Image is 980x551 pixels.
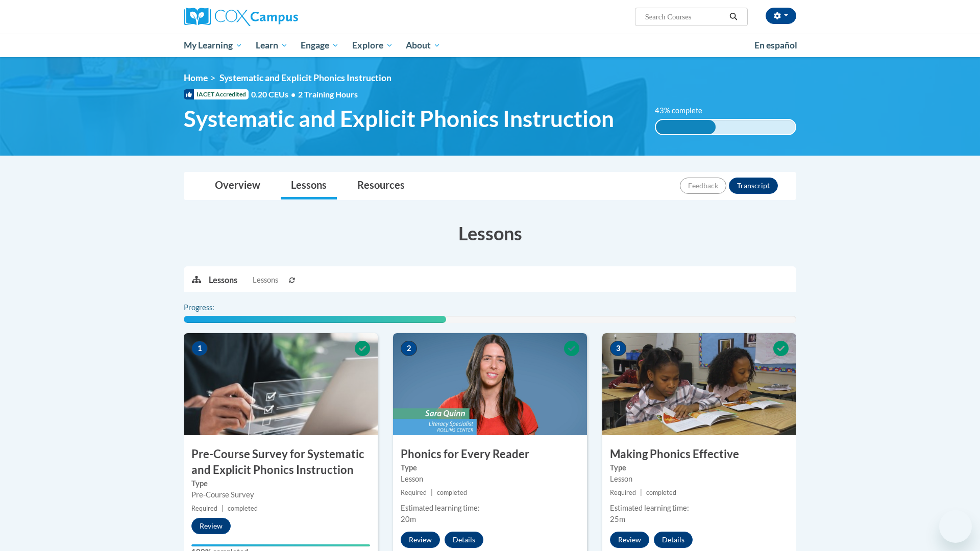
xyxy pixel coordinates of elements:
button: Review [610,532,649,548]
span: About [406,39,440,52]
span: • [291,89,296,99]
button: Account Settings [766,8,796,24]
div: 43% complete [656,120,716,134]
span: Systematic and Explicit Phonics Instruction [219,72,391,83]
a: My Learning [177,34,249,57]
h3: Lessons [184,220,796,246]
h3: Phonics for Every Reader [393,446,587,462]
img: Cox Campus [184,8,298,26]
span: 2 Training Hours [298,89,358,99]
span: My Learning [184,39,242,52]
span: IACET Accredited [184,89,249,99]
a: En español [748,35,804,56]
label: 43% complete [655,105,714,116]
span: 1 [191,341,208,356]
span: | [222,505,224,512]
span: Engage [301,39,339,52]
span: Required [610,489,636,496]
button: Review [401,532,440,548]
img: Course Image [602,333,796,435]
p: Lessons [209,274,237,286]
div: Main menu [168,34,812,57]
span: completed [228,505,258,512]
a: Engage [294,34,346,57]
a: Resources [347,172,415,199]
a: Home [184,72,208,83]
img: Course Image [184,333,378,435]
iframe: Button to launch messaging window [939,510,972,543]
span: Required [191,505,217,512]
span: En español [754,40,797,51]
div: Estimated learning time: [610,503,789,514]
div: Lesson [401,473,579,485]
span: Learn [256,39,288,52]
button: Search [726,11,741,23]
span: | [431,489,433,496]
label: Progress: [184,302,242,313]
span: completed [437,489,467,496]
div: Pre-Course Survey [191,489,370,500]
button: Transcript [729,178,778,194]
a: Lessons [281,172,337,199]
a: Learn [249,34,295,57]
h3: Pre-Course Survey for Systematic and Explicit Phonics Instruction [184,446,378,478]
span: 20m [401,515,416,523]
span: Explore [352,39,393,52]
span: 3 [610,341,626,356]
span: Systematic and Explicit Phonics Instruction [184,105,614,132]
span: 2 [401,341,417,356]
a: Explore [346,34,400,57]
button: Feedback [680,178,726,194]
div: Your progress [191,544,370,546]
label: Type [191,478,370,489]
span: Required [401,489,427,496]
img: Course Image [393,333,587,435]
a: About [400,34,448,57]
h3: Making Phonics Effective [602,446,796,462]
button: Review [191,518,231,534]
label: Type [610,462,789,473]
span: | [640,489,642,496]
span: 25m [610,515,625,523]
input: Search Courses [644,11,726,23]
a: Overview [205,172,271,199]
a: Cox Campus [184,8,378,26]
span: completed [646,489,676,496]
button: Details [445,532,483,548]
button: Details [654,532,693,548]
span: Lessons [253,274,278,286]
label: Type [401,462,579,473]
div: Estimated learning time: [401,503,579,514]
span: 0.20 CEUs [251,89,298,100]
div: Lesson [610,473,789,485]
